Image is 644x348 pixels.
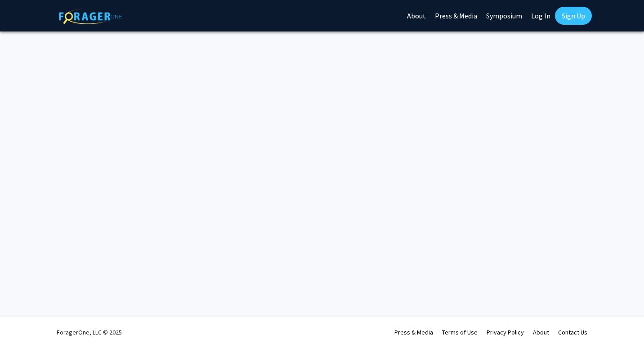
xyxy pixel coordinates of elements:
img: ForagerOne Logo [59,9,122,24]
a: Terms of Use [442,328,478,336]
div: ForagerOne, LLC © 2025 [57,317,122,348]
a: Contact Us [558,328,587,336]
a: About [533,328,549,336]
a: Sign Up [555,7,592,25]
a: Privacy Policy [487,328,524,336]
a: Press & Media [394,328,433,336]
